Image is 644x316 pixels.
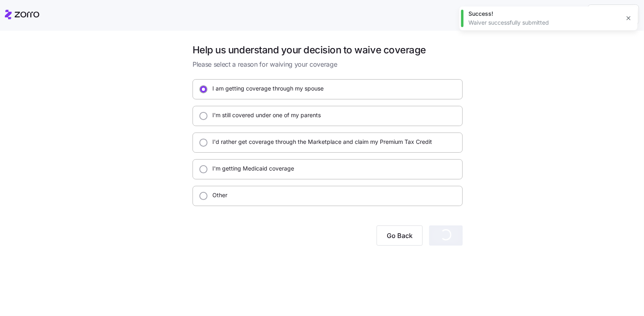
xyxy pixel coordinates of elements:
[193,59,463,70] span: Please select a reason for waiving your coverage
[208,84,324,93] label: I am getting coverage through my spouse
[193,44,463,56] h1: Help us understand your decision to waive coverage
[468,10,620,18] div: Success!
[208,164,294,173] label: I'm getting Medicaid coverage
[468,19,620,27] div: Waiver successfully submitted
[377,225,423,246] button: Go Back
[208,191,227,199] label: Other
[387,231,413,240] span: Go Back
[208,138,432,146] label: I'd rather get coverage through the Marketplace and claim my Premium Tax Credit
[208,111,321,119] label: I'm still covered under one of my parents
